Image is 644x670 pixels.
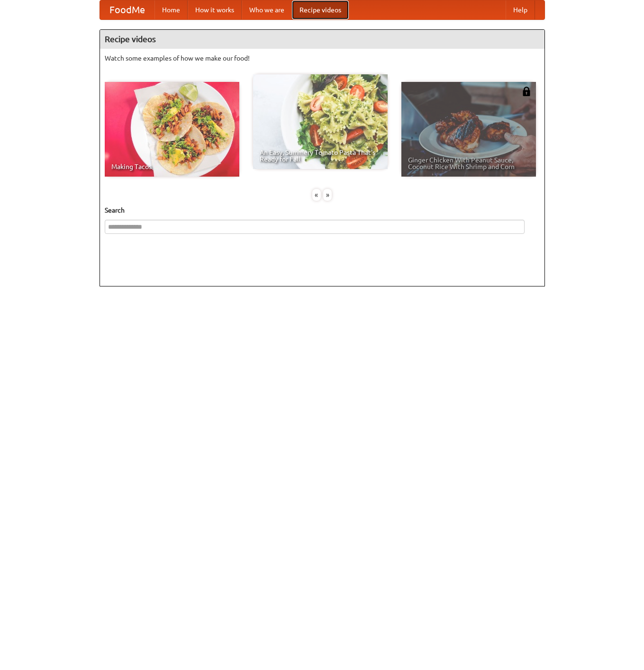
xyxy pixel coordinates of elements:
a: How it works [188,0,242,19]
a: Help [506,0,535,19]
span: Making Tacos [111,163,233,170]
p: Watch some examples of how we make our food! [105,54,540,63]
a: Who we are [242,0,292,19]
div: » [323,189,332,201]
a: Making Tacos [105,82,239,177]
h5: Search [105,205,540,215]
a: Home [154,0,188,19]
img: 483408.png [522,87,531,96]
h4: Recipe videos [100,30,544,49]
a: Recipe videos [292,0,349,19]
a: An Easy, Summery Tomato Pasta That's Ready for Fall [253,74,388,169]
a: FoodMe [100,0,154,19]
span: An Easy, Summery Tomato Pasta That's Ready for Fall [260,149,381,162]
div: « [312,189,321,201]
